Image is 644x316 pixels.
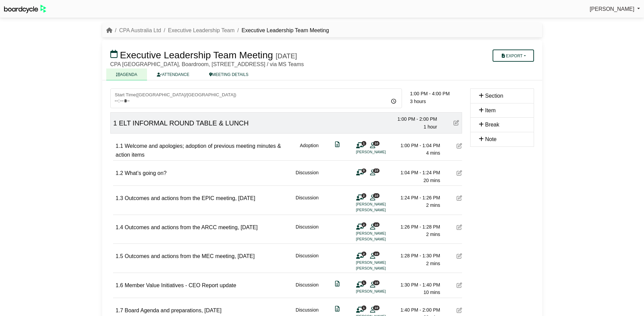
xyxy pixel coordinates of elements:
[235,26,329,35] li: Executive Leadership Team Meeting
[113,119,117,127] span: 1
[296,223,319,242] div: Discussion
[485,122,499,127] span: Break
[373,169,380,173] span: 10
[485,136,497,142] span: Note
[485,93,503,99] span: Section
[362,305,366,310] span: 1
[393,194,440,201] div: 1:24 PM - 1:26 PM
[390,115,437,123] div: 1:00 PM - 2:00 PM
[116,170,123,176] span: 1.2
[110,61,304,67] span: CPA [GEOGRAPHIC_DATA], Boardroom, [STREET_ADDRESS] / via MS Teams
[4,5,46,13] img: BoardcycleBlackGreen-aaafeed430059cb809a45853b8cf6d952af9d84e6e89e1f1685b34bfd5cb7d64.svg
[356,265,407,271] li: [PERSON_NAME]
[125,253,255,259] span: Outcomes and actions from the MEC meeting, [DATE]
[300,142,318,159] div: Adoption
[362,252,366,256] span: 2
[106,26,329,35] nav: breadcrumb
[393,281,440,289] div: 1:30 PM - 1:40 PM
[426,232,440,237] span: 2 mins
[426,261,440,266] span: 2 mins
[125,282,236,288] span: Member Value Initiatives - CEO Report update
[296,194,319,213] div: Discussion
[373,222,380,227] span: 10
[296,169,319,184] div: Discussion
[116,308,123,313] span: 1.7
[125,170,166,176] span: What’s going on?
[199,68,258,80] a: MEETING DETAILS
[410,99,426,104] span: 3 hours
[426,150,440,156] span: 4 mins
[590,6,634,12] span: [PERSON_NAME]
[362,222,366,227] span: 2
[356,236,407,242] li: [PERSON_NAME]
[296,281,319,296] div: Discussion
[424,124,437,130] span: 1 hour
[125,224,258,230] span: Outcomes and actions from the ARCC meeting, [DATE]
[116,224,123,230] span: 1.4
[590,5,640,14] a: [PERSON_NAME]
[106,68,147,80] a: AGENDA
[356,207,407,213] li: [PERSON_NAME]
[362,169,366,173] span: 0
[373,280,380,285] span: 10
[116,195,123,201] span: 1.3
[119,119,249,127] span: ELT INFORMAL ROUND TABLE & LUNCH
[393,252,440,259] div: 1:28 PM - 1:30 PM
[147,68,199,80] a: ATTENDANCE
[119,27,161,33] a: CPA Australia Ltd
[423,290,440,295] span: 10 mins
[373,305,380,310] span: 10
[393,142,440,149] div: 1:00 PM - 1:04 PM
[362,141,366,145] span: 1
[393,223,440,231] div: 1:26 PM - 1:28 PM
[276,52,297,60] div: [DATE]
[393,169,440,176] div: 1:04 PM - 1:24 PM
[493,50,534,62] button: Export
[116,253,123,259] span: 1.5
[373,252,380,256] span: 10
[296,252,319,271] div: Discussion
[410,90,462,97] div: 1:00 PM - 4:00 PM
[356,149,407,155] li: [PERSON_NAME]
[356,260,407,265] li: [PERSON_NAME]
[120,50,273,60] span: Executive Leadership Team Meeting
[393,306,440,314] div: 1:40 PM - 2:00 PM
[373,193,380,198] span: 10
[356,201,407,207] li: [PERSON_NAME]
[116,282,123,288] span: 1.6
[426,202,440,208] span: 2 mins
[116,143,123,149] span: 1.1
[362,280,366,285] span: 1
[125,308,221,313] span: Board Agenda and preparations, [DATE]
[373,141,380,145] span: 10
[125,195,255,201] span: Outcomes and actions from the EPIC meeting, [DATE]
[168,27,235,33] a: Executive Leadership Team
[356,231,407,236] li: [PERSON_NAME]
[485,107,496,113] span: Item
[423,178,440,183] span: 20 mins
[116,143,281,158] span: Welcome and apologies; adoption of previous meeting minutes & action items
[362,193,366,198] span: 2
[356,289,407,294] li: [PERSON_NAME]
